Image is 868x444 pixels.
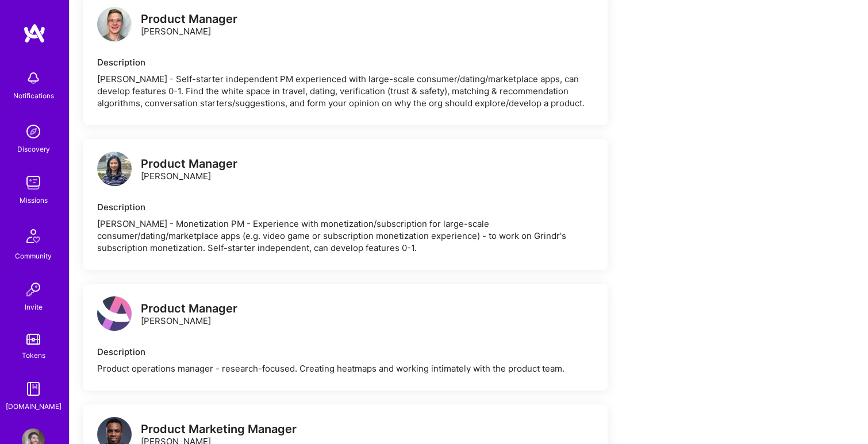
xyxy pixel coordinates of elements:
[17,143,50,155] div: Discovery
[20,194,48,206] div: Missions
[22,349,45,361] div: Tokens
[97,296,132,331] img: logo
[15,250,52,262] div: Community
[141,13,237,37] div: [PERSON_NAME]
[22,278,45,301] img: Invite
[23,23,46,44] img: logo
[25,301,43,313] div: Invite
[22,120,45,143] img: discovery
[97,218,594,254] div: [PERSON_NAME] - Monetization PM - Experience with monetization/subscription for large-scale consu...
[22,67,45,90] img: bell
[97,73,594,109] div: [PERSON_NAME] - Self-starter independent PM experienced with large-scale consumer/dating/marketpl...
[13,90,54,102] div: Notifications
[141,158,237,170] div: Product Manager
[97,7,132,41] img: logo
[22,171,45,194] img: teamwork
[97,201,594,213] div: Description
[97,152,132,186] img: logo
[6,400,62,412] div: [DOMAIN_NAME]
[20,222,47,250] img: Community
[26,334,40,345] img: tokens
[141,303,237,327] div: [PERSON_NAME]
[97,56,594,68] div: Description
[141,13,237,25] div: Product Manager
[141,303,237,315] div: Product Manager
[97,362,594,374] div: Product operations manager - research-focused. Creating heatmaps and working intimately with the ...
[97,346,594,358] div: Description
[22,377,45,400] img: guide book
[141,158,237,182] div: [PERSON_NAME]
[141,423,297,435] div: Product Marketing Manager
